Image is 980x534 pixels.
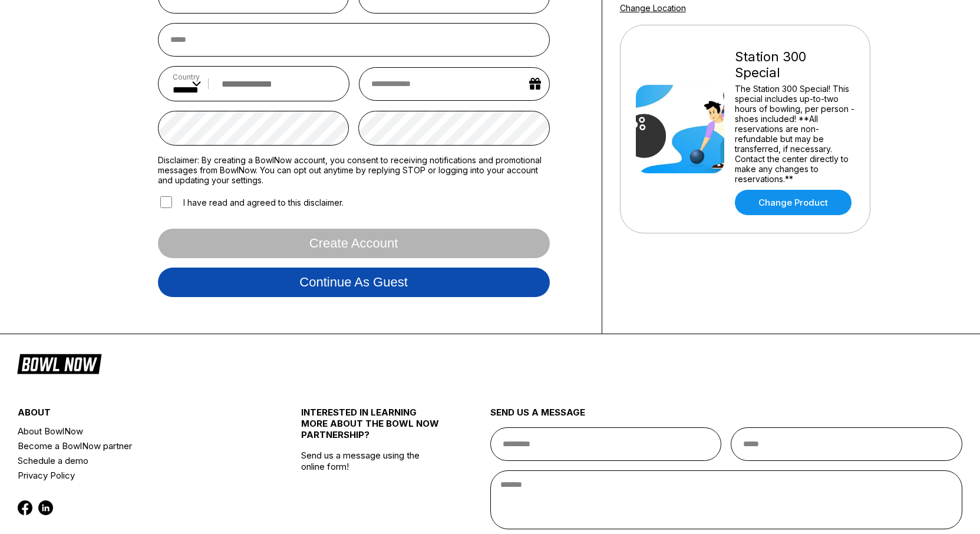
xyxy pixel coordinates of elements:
[636,85,724,173] img: Station 300 Special
[735,49,854,81] div: Station 300 Special
[18,407,254,424] div: about
[158,268,550,297] button: Continue as guest
[620,3,686,13] a: Change Location
[158,155,550,185] label: Disclaimer: By creating a BowlNow account, you consent to receiving notifications and promotional...
[18,439,254,453] a: Become a BowlNow partner
[18,424,254,439] a: About BowlNow
[18,468,254,483] a: Privacy Policy
[160,196,172,208] input: I have read and agreed to this disclaimer.
[173,72,201,81] label: Country
[158,195,344,210] label: I have read and agreed to this disclaimer.
[301,407,443,450] div: INTERESTED IN LEARNING MORE ABOUT THE BOWL NOW PARTNERSHIP?
[490,407,963,427] div: send us a message
[735,190,852,215] a: Change Product
[735,84,854,184] div: The Station 300 Special! This special includes up-to-two hours of bowling, per person - shoes inc...
[18,453,254,468] a: Schedule a demo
